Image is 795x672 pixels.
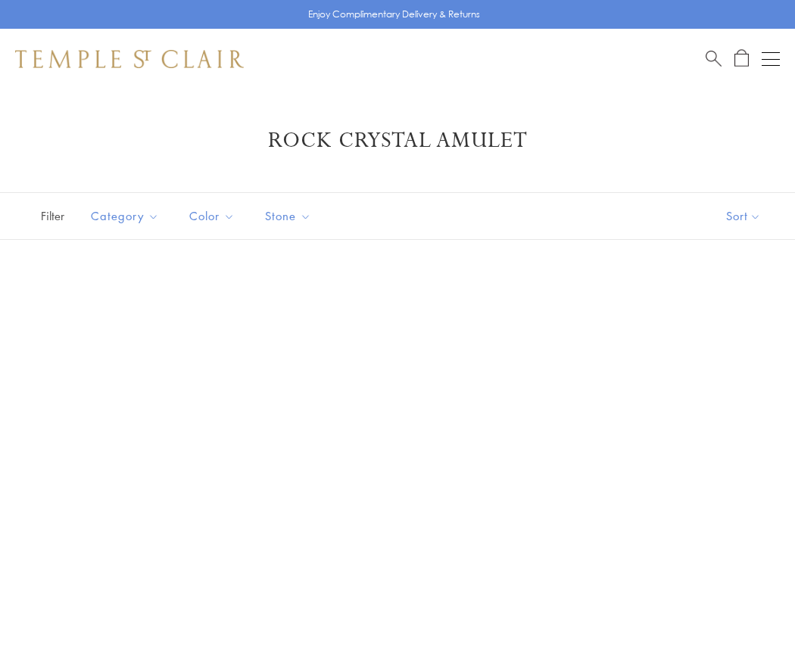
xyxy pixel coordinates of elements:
[692,193,795,239] button: Show sort by
[254,199,323,233] button: Stone
[734,49,749,68] a: Open Shopping Bag
[38,127,757,154] h1: Rock Crystal Amulet
[257,207,323,226] span: Stone
[83,207,170,226] span: Category
[308,7,480,22] p: Enjoy Complimentary Delivery & Returns
[762,50,780,68] button: Open navigation
[79,199,170,233] button: Category
[706,49,722,68] a: Search
[178,199,246,233] button: Color
[182,207,246,226] span: Color
[15,50,244,68] img: Temple St. Clair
